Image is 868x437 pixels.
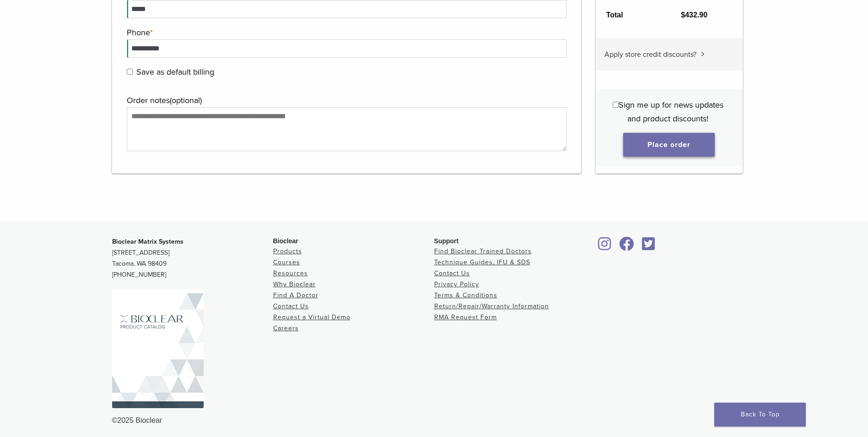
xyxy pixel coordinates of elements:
a: Products [273,247,302,255]
a: Request a Virtual Demo [273,313,350,321]
a: Courses [273,258,300,266]
label: Order notes [127,93,565,107]
div: ©2025 Bioclear [112,415,756,426]
a: Privacy Policy [434,280,479,288]
span: $ [681,11,685,19]
a: Contact Us [434,269,470,277]
a: Why Bioclear [273,280,316,288]
a: Find Bioclear Trained Doctors [434,247,532,255]
label: Phone [127,26,565,39]
a: Bioclear [616,242,637,251]
span: Support [434,237,459,245]
a: Back To Top [714,403,806,426]
span: (optional) [170,95,202,105]
img: caret.svg [701,51,705,56]
th: Total [596,2,671,28]
span: Sign me up for news updates and product discounts! [619,100,723,124]
a: Find A Doctor [273,291,318,299]
img: Bioclear [112,290,204,408]
a: Return/Repair/Warranty Information [434,302,549,310]
p: [STREET_ADDRESS] Tacoma, WA 98409 [PHONE_NUMBER] [112,236,273,280]
strong: Bioclear Matrix Systems [112,238,183,246]
a: Terms & Conditions [434,291,497,299]
input: Save as default billing [127,69,133,75]
label: Save as default billing [127,65,565,79]
a: Technique Guides, IFU & SDS [434,258,530,266]
a: Careers [273,324,299,332]
span: Bioclear [273,237,298,245]
a: Contact Us [273,302,309,310]
button: Place order [623,133,715,157]
a: Bioclear [595,242,615,251]
bdi: 432.90 [681,11,707,19]
a: RMA Request Form [434,313,497,321]
a: Resources [273,269,308,277]
a: Bioclear [639,242,658,251]
input: Sign me up for news updates and product discounts! [613,102,619,108]
span: Apply store credit discounts? [604,49,696,59]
